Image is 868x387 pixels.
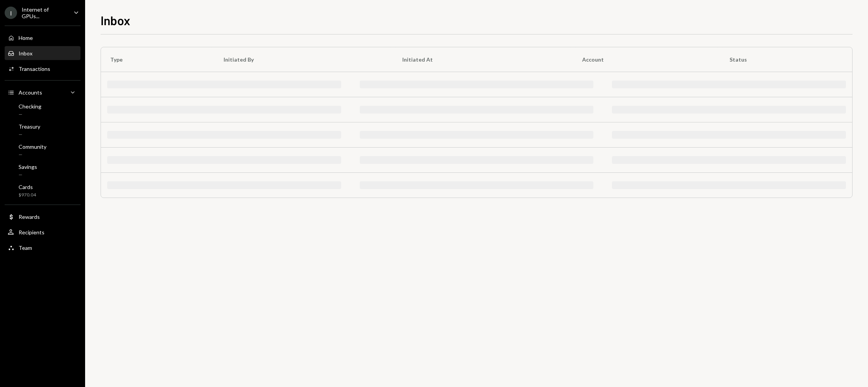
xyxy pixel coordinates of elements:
div: Team [19,244,32,251]
div: — [19,151,46,158]
div: Treasury [19,123,40,130]
div: Internet of GPUs... [22,6,67,19]
th: Status [720,47,852,72]
div: Cards [19,184,36,190]
div: I [5,7,17,19]
a: Team [5,241,80,255]
a: Inbox [5,46,80,60]
a: Home [5,31,80,45]
div: Transactions [19,65,50,72]
a: Transactions [5,62,80,76]
div: $970.04 [19,192,36,198]
div: Community [19,143,46,150]
div: — [19,172,37,178]
div: Home [19,34,33,41]
a: Rewards [5,210,80,224]
div: Inbox [19,50,32,57]
th: Initiated At [393,47,573,72]
div: Checking [19,103,41,110]
a: Cards$970.04 [5,181,80,200]
th: Account [573,47,720,72]
a: Savings— [5,161,80,180]
th: Type [101,47,214,72]
a: Community— [5,141,80,160]
h1: Inbox [101,12,130,28]
a: Checking— [5,101,80,119]
div: Savings [19,163,37,170]
div: Accounts [19,89,42,96]
div: Recipients [19,229,44,236]
a: Accounts [5,85,80,99]
div: Rewards [19,213,40,220]
a: Treasury— [5,121,80,139]
div: — [19,131,40,138]
a: Recipients [5,225,80,239]
th: Initiated By [214,47,393,72]
div: — [19,111,41,118]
